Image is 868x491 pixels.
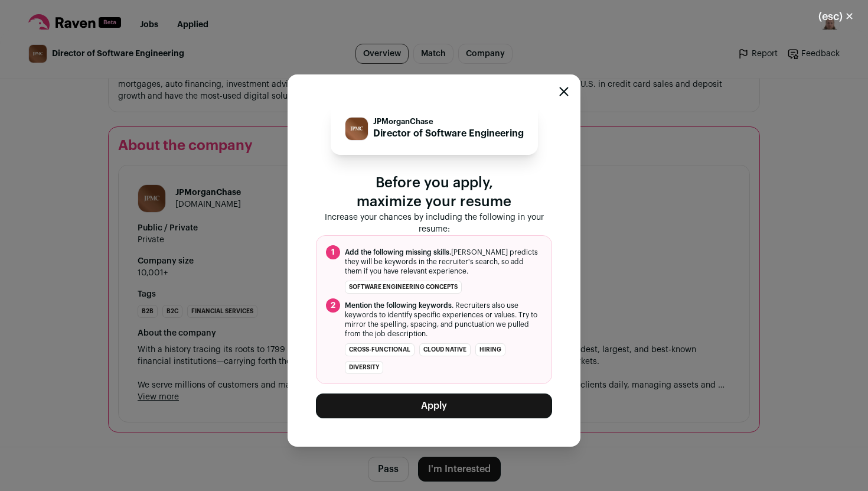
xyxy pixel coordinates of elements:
[326,298,340,313] span: 2
[345,118,368,140] img: dbf1e915ae85f37df3404b4c05d486a3b29b5bae2d38654172e6aa14fae6c07c.jpg
[475,343,505,356] li: hiring
[345,281,462,294] li: software engineering concepts
[373,117,524,126] p: JPMorganChase
[345,361,383,374] li: diversity
[345,301,542,339] span: . Recruiters also use keywords to identify specific experiences or values. Try to mirror the spel...
[316,212,552,235] p: Increase your chances by including the following in your resume:
[345,343,415,356] li: cross-functional
[316,174,552,212] p: Before you apply, maximize your resume
[559,87,569,96] button: Close modal
[373,126,524,141] p: Director of Software Engineering
[345,249,451,256] span: Add the following missing skills.
[345,302,452,309] span: Mention the following keywords
[419,343,471,356] li: cloud native
[345,248,542,276] span: [PERSON_NAME] predicts they will be keywords in the recruiter's search, so add them if you have r...
[804,4,868,30] button: Close modal
[326,245,340,259] span: 1
[316,394,552,418] button: Apply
